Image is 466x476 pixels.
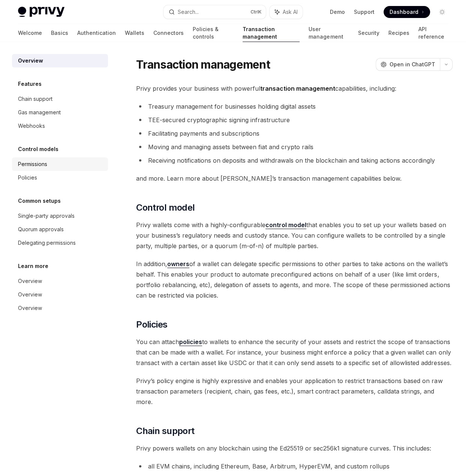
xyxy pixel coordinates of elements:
a: Recipes [388,24,409,42]
div: Overview [18,56,43,65]
h5: Features [18,79,42,88]
span: Chain support [136,425,194,437]
a: Overview [12,288,108,301]
a: owners [167,260,189,268]
div: Webhooks [18,121,45,130]
a: policies [179,338,202,346]
div: Overview [18,277,42,286]
div: Policies [18,173,37,182]
span: Privy powers wallets on any blockchain using the Ed25519 or sec256k1 signature curves. This inclu... [136,443,453,454]
a: Chain support [12,92,108,106]
h5: Control models [18,145,58,154]
h1: Transaction management [136,58,270,71]
a: Permissions [12,157,108,171]
li: Treasury management for businesses holding digital assets [136,101,453,112]
span: Privy wallets come with a highly-configurable that enables you to set up your wallets based on yo... [136,220,453,251]
a: User management [309,24,349,42]
span: Dashboard [390,8,418,16]
div: Gas management [18,108,61,117]
span: You can attach to wallets to enhance the security of your assets and restrict the scope of transa... [136,337,453,368]
div: Quorum approvals [18,225,64,234]
a: Delegating permissions [12,236,108,250]
span: and more. Learn more about [PERSON_NAME]’s transaction management capabilities below. [136,173,453,184]
a: Connectors [153,24,184,42]
button: Open in ChatGPT [376,58,440,71]
div: Single-party approvals [18,211,75,220]
div: Permissions [18,160,47,169]
a: Welcome [18,24,42,42]
a: Security [358,24,379,42]
a: Quorum approvals [12,223,108,236]
a: Authentication [77,24,116,42]
li: Moving and managing assets between fiat and crypto rails [136,142,453,152]
button: Ask AI [270,5,303,19]
a: Webhooks [12,119,108,133]
span: Privy’s policy engine is highly expressive and enables your application to restrict transactions ... [136,376,453,407]
li: Receiving notifications on deposits and withdrawals on the blockchain and taking actions accordingly [136,155,453,166]
span: Privy provides your business with powerful capabilities, including: [136,83,453,94]
a: Dashboard [384,6,430,18]
img: light logo [18,7,64,17]
a: Policies [12,171,108,184]
a: Overview [12,274,108,288]
a: Policies & controls [193,24,234,42]
a: Transaction management [243,24,300,42]
div: Overview [18,290,42,299]
div: Overview [18,304,42,313]
span: Control model [136,202,195,214]
div: Delegating permissions [18,238,76,247]
div: Search... [178,7,199,16]
strong: control model [265,221,306,229]
span: Open in ChatGPT [390,61,435,68]
a: Support [354,8,375,16]
a: API reference [418,24,448,42]
h5: Learn more [18,262,48,271]
div: Chain support [18,94,52,103]
span: In addition, of a wallet can delegate specific permissions to other parties to take actions on th... [136,259,453,301]
span: Ctrl K [250,9,261,15]
a: Demo [330,8,345,16]
a: Single-party approvals [12,209,108,223]
li: Facilitating payments and subscriptions [136,128,453,139]
a: control model [265,221,306,229]
li: TEE-secured cryptographic signing infrastructure [136,115,453,125]
button: Toggle dark mode [436,6,448,18]
h5: Common setups [18,196,61,205]
span: Ask AI [282,8,297,16]
a: Overview [12,301,108,315]
a: Basics [51,24,68,42]
span: Policies [136,319,167,331]
li: all EVM chains, including Ethereum, Base, Arbitrum, HyperEVM, and custom rollups [136,461,453,472]
strong: transaction management [260,85,335,92]
a: Wallets [125,24,144,42]
a: Gas management [12,106,108,119]
a: Overview [12,54,108,67]
button: Search...CtrlK [163,5,266,19]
